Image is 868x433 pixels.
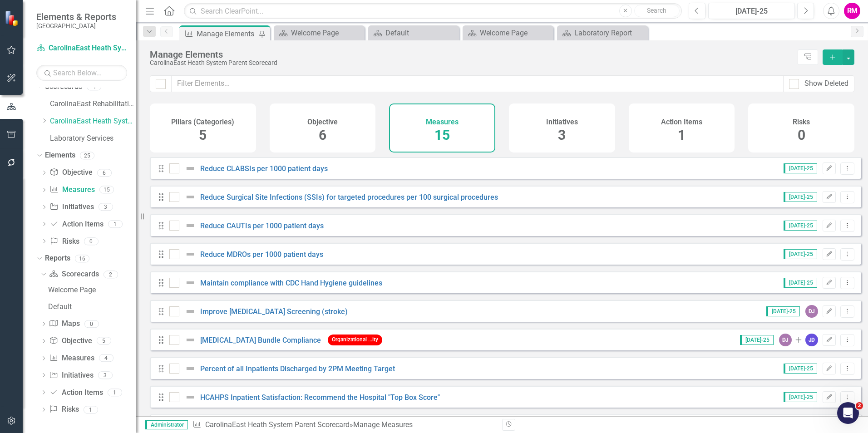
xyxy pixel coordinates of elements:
a: Laboratory Report [559,27,646,39]
a: Default [370,27,457,39]
input: Filter Elements... [171,75,784,92]
a: Welcome Page [276,27,362,39]
div: DJ [779,334,792,346]
div: 1 [108,220,123,228]
button: Search [634,5,680,17]
a: Reports [45,253,70,264]
a: Objective [49,167,92,178]
img: Not Defined [185,163,196,174]
div: 3 [99,203,113,211]
a: CarolinaEast Heath System Parent Scorecard [50,116,136,127]
button: [DATE]-25 [708,3,795,19]
span: [DATE]-25 [784,192,817,202]
button: RM [844,3,860,19]
div: 3 [98,371,113,379]
span: 1 [678,127,686,143]
div: Default [48,303,136,311]
div: 16 [75,255,89,262]
input: Search ClearPoint... [184,3,682,19]
span: Organizational ...ity [328,335,382,345]
a: Default [46,300,136,314]
a: Risks [49,404,79,415]
div: 0 [84,320,99,328]
a: Reduce MDROs per 1000 patient days [200,250,323,259]
h4: Measures [426,118,459,126]
img: Not Defined [185,192,196,202]
a: Maps [49,319,79,329]
a: Scorecards [49,269,99,280]
a: Welcome Page [46,283,136,297]
span: Administrator [145,420,188,429]
span: [DATE]-25 [784,364,817,374]
a: Elements [45,150,75,161]
div: 6 [97,169,112,177]
span: [DATE]-25 [784,221,817,231]
div: Default [385,27,457,39]
span: 15 [434,127,450,143]
div: JD [805,334,818,346]
div: Manage Elements [197,28,256,39]
span: [DATE]-25 [784,278,817,288]
span: [DATE]-25 [766,306,800,316]
h4: Action Items [661,118,702,126]
span: 3 [558,127,566,143]
a: Initiatives [49,202,94,212]
div: 1 [84,406,98,413]
img: ClearPoint Strategy [5,10,20,26]
div: 2 [104,271,118,278]
a: Objective [49,336,92,346]
a: Measures [49,185,94,195]
div: Welcome Page [291,27,362,39]
span: [DATE]-25 [784,392,817,402]
a: CarolinaEast Heath System Parent Scorecard [205,420,350,429]
div: CarolinaEast Heath System Parent Scorecard [150,59,793,66]
div: » Manage Measures [192,420,495,430]
a: Action Items [49,388,103,398]
a: Measures [49,353,94,364]
span: [DATE]-25 [784,163,817,173]
a: Reduce Surgical Site Infections (SSIs) for targeted procedures per 100 surgical procedures [200,193,498,202]
a: Percent of all Inpatients Discharged by 2PM Meeting Target [200,364,395,373]
img: Not Defined [185,392,196,403]
span: Search [647,7,666,14]
a: CarolinaEast Rehabilitation [50,99,136,109]
input: Search Below... [36,65,127,81]
a: [MEDICAL_DATA] Bundle Compliance [200,336,321,344]
a: HCAHPS Inpatient Satisfaction: Recommend the Hospital "Top Box Score" [200,393,440,402]
span: [DATE]-25 [784,249,817,259]
a: Laboratory Services [50,133,136,144]
div: Laboratory Report [574,27,646,39]
span: Elements & Reports [36,11,116,22]
h4: Initiatives [546,118,578,126]
span: 5 [199,127,207,143]
div: 0 [84,237,99,245]
small: [GEOGRAPHIC_DATA] [36,22,116,30]
a: Reduce CAUTIs per 1000 patient days [200,221,324,230]
div: Manage Elements [150,49,793,59]
div: 5 [97,337,111,345]
div: 1 [108,389,122,396]
div: [DATE]-25 [711,6,792,17]
span: 2 [856,402,863,409]
a: Maintain compliance with CDC Hand Hygiene guidelines [200,279,382,287]
a: Improve [MEDICAL_DATA] Screening (stroke) [200,307,348,316]
span: [DATE]-25 [740,335,774,345]
a: Action Items [49,219,103,230]
div: DJ [805,305,818,318]
div: Show Deleted [804,79,848,89]
span: 0 [798,127,805,143]
img: Not Defined [185,220,196,231]
h4: Objective [307,118,338,126]
div: 25 [80,152,94,159]
h4: Pillars (Categories) [171,118,234,126]
img: Not Defined [185,363,196,374]
span: 6 [319,127,326,143]
div: 4 [99,354,113,362]
a: Initiatives [49,370,93,381]
img: Not Defined [185,249,196,260]
div: Welcome Page [480,27,551,39]
iframe: Intercom live chat [837,402,859,424]
a: Risks [49,236,79,247]
a: Welcome Page [465,27,551,39]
